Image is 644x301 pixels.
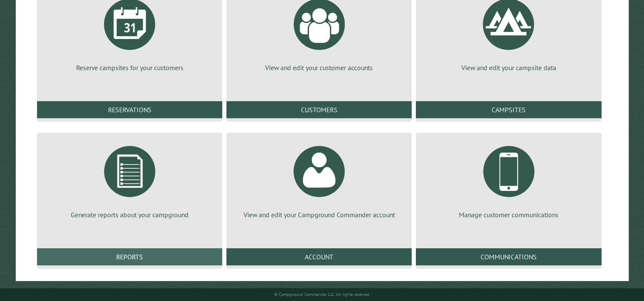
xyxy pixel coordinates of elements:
[37,248,222,265] a: Reports
[426,139,591,219] a: Manage customer communications
[237,210,401,219] p: View and edit your Campground Commander account
[47,139,212,219] a: Generate reports about your campground
[226,248,412,265] a: Account
[416,248,601,265] a: Communications
[237,139,401,219] a: View and edit your Campground Commander account
[426,210,591,219] p: Manage customer communications
[416,101,601,118] a: Campsites
[47,63,212,72] p: Reserve campsites for your customers
[274,292,370,297] small: © Campground Commander LLC. All rights reserved.
[237,63,401,72] p: View and edit your customer accounts
[47,210,212,219] p: Generate reports about your campground
[426,63,591,72] p: View and edit your campsite data
[226,101,412,118] a: Customers
[37,101,222,118] a: Reservations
